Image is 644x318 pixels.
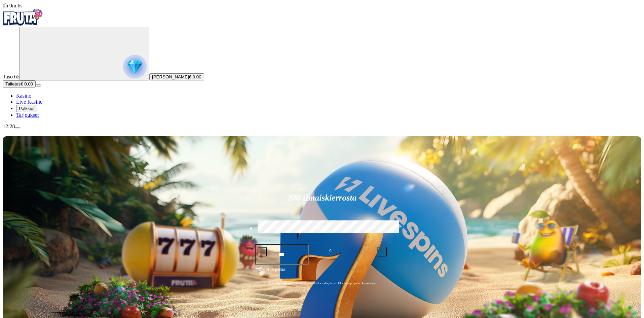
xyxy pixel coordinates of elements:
[3,9,641,118] nav: Primary
[16,105,37,112] button: Palkkiot
[3,3,23,8] span: user session time
[260,266,262,270] span: €
[20,27,149,80] button: reward progress
[149,73,204,80] button: [PERSON_NAME]€ 0.00
[3,123,15,129] span: 12:28
[3,74,20,79] span: Taso 65
[3,80,36,87] button: Talletusplus icon€ 0.00
[3,9,43,26] img: Fruta
[19,106,35,111] span: Palkkiot
[189,74,201,79] span: € 0.00
[346,219,388,239] label: €250
[123,55,147,78] img: reward progress
[301,219,343,239] label: €150
[16,112,39,118] a: Tarjoukset
[16,93,31,99] a: Kasino
[255,266,389,279] button: Talleta ja pelaa
[5,81,21,86] span: Talletus
[258,247,267,256] button: minus icon
[257,266,286,278] span: Talleta ja pelaa
[21,81,33,86] span: € 0.00
[329,248,331,254] span: €
[256,219,298,239] label: €50
[152,74,189,79] span: [PERSON_NAME]
[377,247,387,256] button: plus icon
[16,99,43,105] a: Live Kasino
[36,84,41,86] button: menu
[3,93,641,118] nav: Main menu
[15,127,20,129] button: menu
[3,21,43,27] a: Fruta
